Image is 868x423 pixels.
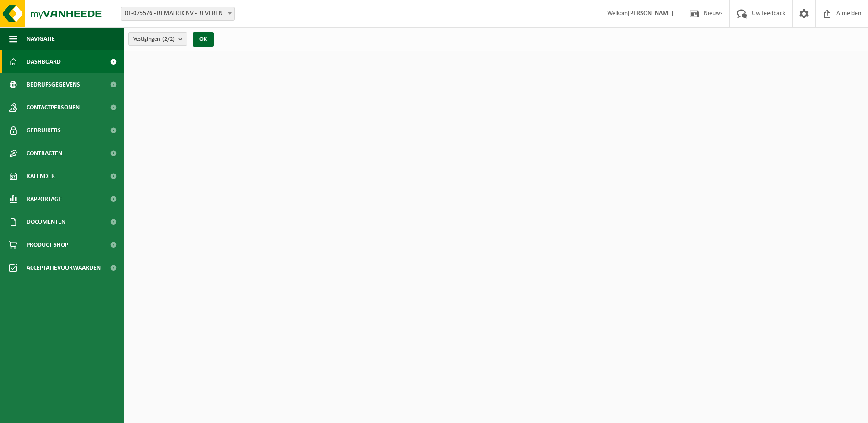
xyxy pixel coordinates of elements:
[27,119,61,142] span: Gebruikers
[27,73,80,96] span: Bedrijfsgegevens
[27,50,61,73] span: Dashboard
[121,7,234,20] span: 01-075576 - BEMATRIX NV - BEVEREN
[133,33,175,46] span: Vestigingen
[128,32,187,46] button: Vestigingen(2/2)
[27,188,62,211] span: Rapportage
[193,32,214,47] button: OK
[628,10,674,17] strong: [PERSON_NAME]
[27,233,68,256] span: Product Shop
[27,211,65,233] span: Documenten
[27,256,101,279] span: Acceptatievoorwaarden
[121,7,235,21] span: 01-075576 - BEMATRIX NV - BEVEREN
[27,165,55,188] span: Kalender
[162,36,175,42] count: (2/2)
[27,96,80,119] span: Contactpersonen
[27,27,55,50] span: Navigatie
[27,142,62,165] span: Contracten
